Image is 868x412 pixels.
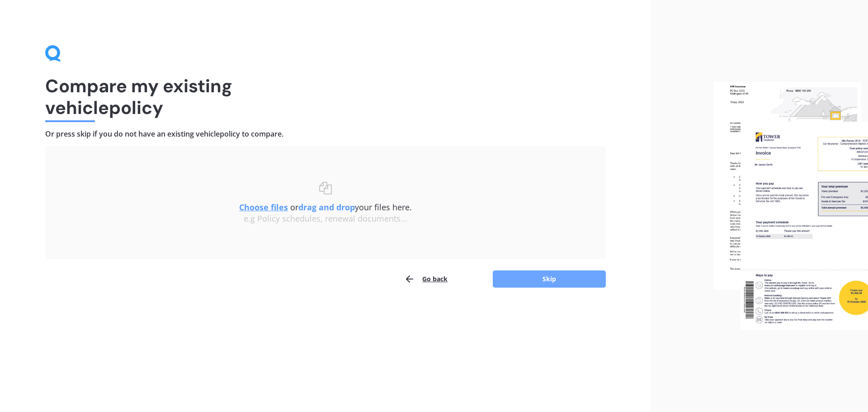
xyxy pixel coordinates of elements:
[298,202,355,213] b: drag and drop
[45,75,606,118] h1: Compare my existing vehicle policy
[63,214,588,224] div: e.g Policy schedules, renewal documents...
[493,270,606,288] button: Skip
[714,82,868,331] img: files.webp
[239,202,412,213] span: or your files here.
[404,270,448,288] button: Go back
[45,129,606,139] h4: Or press skip if you do not have an existing vehicle policy to compare.
[239,202,288,213] u: Choose files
